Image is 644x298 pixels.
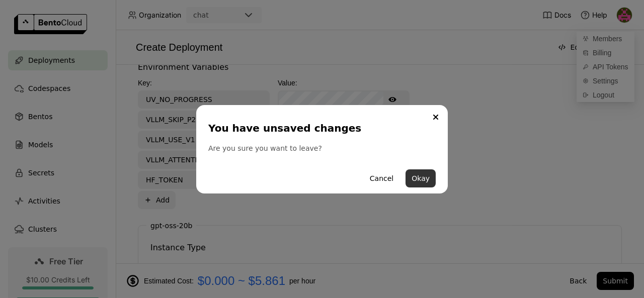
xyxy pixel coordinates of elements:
button: Cancel [364,169,399,187]
div: You have unsaved changes [208,121,432,135]
div: Are you sure you want to leave? [208,143,436,153]
button: Close [430,111,442,123]
div: dialog [196,105,448,193]
button: Okay [406,169,436,187]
